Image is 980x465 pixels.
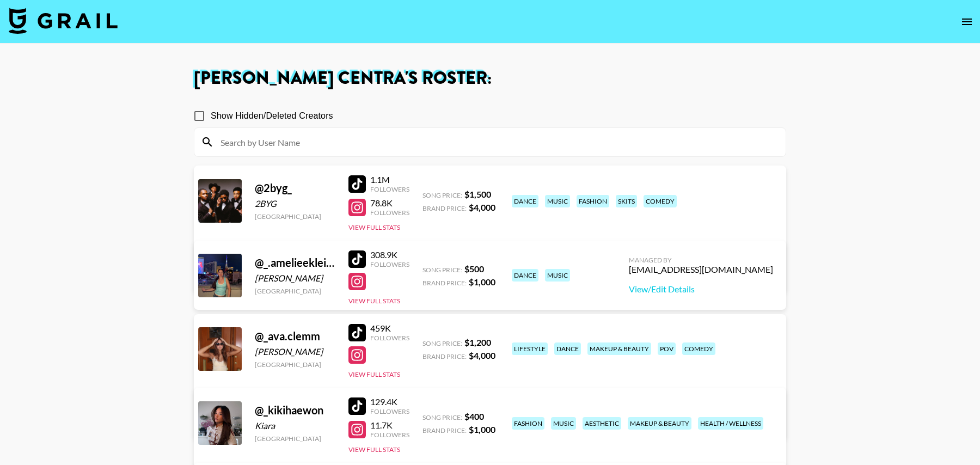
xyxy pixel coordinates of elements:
[255,287,335,295] div: [GEOGRAPHIC_DATA]
[255,329,335,343] div: @ _ava.clemm
[422,413,462,421] span: Song Price:
[370,209,409,217] div: Followers
[512,269,538,282] div: dance
[255,360,335,369] div: [GEOGRAPHIC_DATA]
[370,334,409,342] div: Followers
[545,269,570,282] div: music
[370,198,409,209] div: 78.8K
[214,133,779,151] input: Search by User Name
[512,342,548,355] div: lifestyle
[9,8,118,34] img: Grail Talent
[348,370,400,378] button: View Full Stats
[422,339,462,347] span: Song Price:
[587,342,651,355] div: makeup & beauty
[422,352,467,360] span: Brand Price:
[370,260,409,268] div: Followers
[370,185,409,193] div: Followers
[545,195,570,207] div: music
[255,198,335,209] div: 2BYG
[370,431,409,439] div: Followers
[370,249,409,260] div: 308.9K
[464,189,491,199] strong: $ 1,500
[370,396,409,407] div: 129.4K
[464,411,484,421] strong: $ 400
[469,277,495,287] strong: $ 1,000
[255,346,335,357] div: [PERSON_NAME]
[348,445,400,454] button: View Full Stats
[629,256,773,264] div: Managed By
[644,195,677,207] div: comedy
[255,256,335,270] div: @ _.amelieeklein._
[629,264,773,275] div: [EMAIL_ADDRESS][DOMAIN_NAME]
[464,337,491,347] strong: $ 1,200
[255,212,335,221] div: [GEOGRAPHIC_DATA]
[956,11,978,33] button: open drawer
[422,191,462,199] span: Song Price:
[255,435,335,443] div: [GEOGRAPHIC_DATA]
[698,417,763,430] div: health / wellness
[469,350,495,360] strong: $ 4,000
[348,223,400,231] button: View Full Stats
[370,323,409,334] div: 459K
[464,264,484,274] strong: $ 500
[370,407,409,415] div: Followers
[348,297,400,305] button: View Full Stats
[629,284,773,295] a: View/Edit Details
[255,181,335,195] div: @ 2byg_
[554,342,581,355] div: dance
[658,342,676,355] div: pov
[682,342,715,355] div: comedy
[469,202,495,212] strong: $ 4,000
[422,279,467,287] span: Brand Price:
[628,417,691,430] div: makeup & beauty
[512,195,538,207] div: dance
[255,403,335,417] div: @ _kikihaewon
[255,420,335,431] div: Kiara
[370,420,409,431] div: 11.7K
[551,417,576,430] div: music
[616,195,637,207] div: skits
[583,417,621,430] div: aesthetic
[194,70,786,87] h1: [PERSON_NAME] Centra 's Roster:
[370,174,409,185] div: 1.1M
[512,417,544,430] div: fashion
[255,273,335,284] div: [PERSON_NAME]
[422,426,467,435] span: Brand Price:
[469,424,495,435] strong: $ 1,000
[422,204,467,212] span: Brand Price:
[211,109,333,123] span: Show Hidden/Deleted Creators
[577,195,609,207] div: fashion
[422,266,462,274] span: Song Price:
